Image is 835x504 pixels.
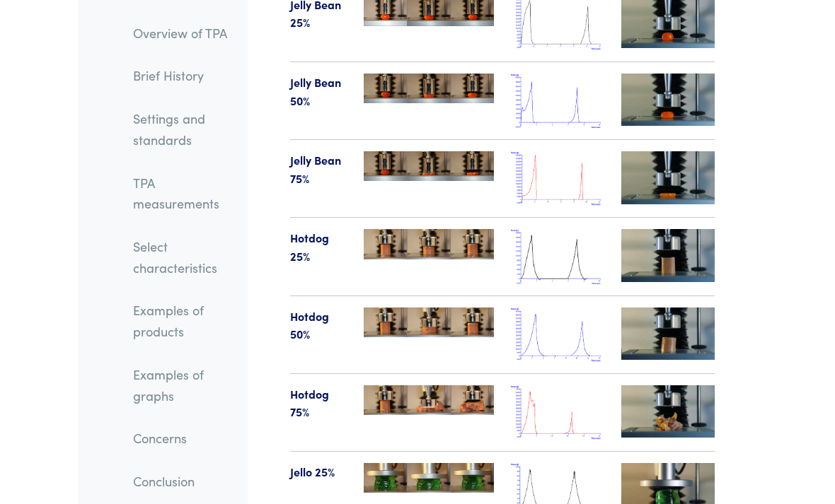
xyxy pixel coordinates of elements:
[621,307,715,360] img: hotdog-videotn-50.jpg
[364,385,494,416] img: hotdog-75-123-tpa.jpg
[122,358,248,411] a: Examples of graphs
[511,151,604,206] img: jellybean_tpa_75.png
[621,385,715,438] img: hotdog-videotn-75.jpg
[621,229,715,281] img: hotdog-videotn-25.jpg
[122,230,248,283] a: Select characteristics
[621,151,715,204] img: jellybean-videotn-75.jpg
[511,307,604,362] img: hotdog_tpa_50.png
[290,151,347,187] p: Jelly Bean 75%
[290,385,347,421] p: Hotdog 75%
[122,60,248,93] a: Brief History
[364,307,494,338] img: hotdog-50-123-tpa.jpg
[364,463,494,493] img: jello-25-123-tpa.jpg
[122,17,248,49] a: Overview of TPA
[511,74,604,128] img: jellybean_tpa_50.png
[122,465,248,498] a: Conclusion
[290,229,347,265] p: Hotdog 25%
[511,229,604,283] img: hotdog_tpa_25.png
[290,463,347,481] p: Jello 25%
[122,295,248,348] a: Examples of products
[122,102,248,156] a: Settings and standards
[290,307,347,344] p: Hotdog 50%
[122,422,248,455] a: Concerns
[364,151,494,181] img: jellybean-75-123-tpa.jpg
[511,385,604,440] img: hotdog_tpa_75.png
[290,74,347,110] p: Jelly Bean 50%
[621,74,715,126] img: jellybean-videotn-50.jpg
[122,167,248,220] a: TPA measurements
[364,229,494,259] img: hotdog-25-123-tpa.jpg
[364,74,494,103] img: jellybean-50-123-tpa.jpg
